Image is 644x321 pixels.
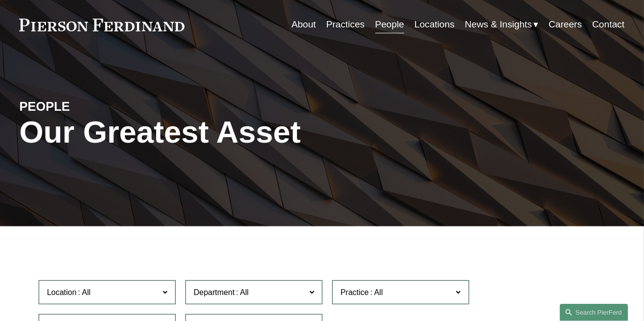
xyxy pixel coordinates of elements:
[414,15,455,34] a: Locations
[326,15,365,34] a: Practices
[19,114,423,150] h1: Our Greatest Asset
[560,304,628,321] a: Search this site
[549,15,582,34] a: Careers
[194,288,235,296] span: Department
[19,99,170,114] h4: PEOPLE
[465,15,538,34] a: folder dropdown
[593,15,625,34] a: Contact
[375,15,405,34] a: People
[341,288,369,296] span: Practice
[47,288,77,296] span: Location
[465,16,532,33] span: News & Insights
[292,15,316,34] a: About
